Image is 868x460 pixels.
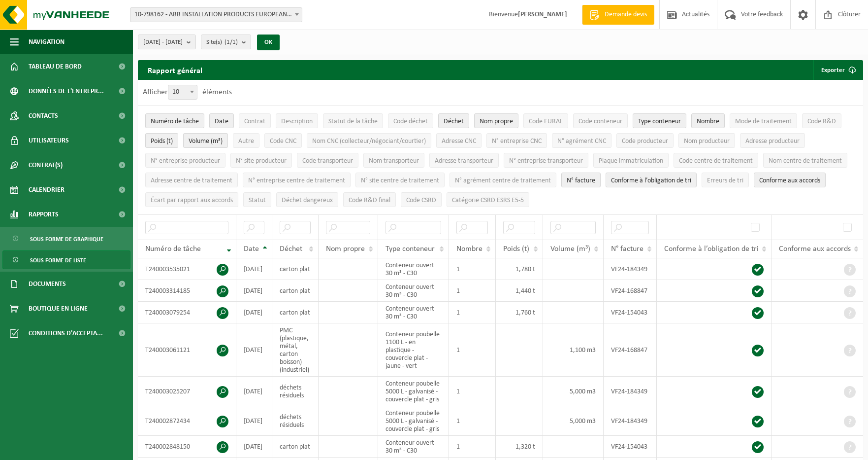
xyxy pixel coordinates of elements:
[474,113,518,128] button: Nom propreNom propre: Activate to sort
[442,138,476,145] span: Adresse CNC
[355,173,445,187] button: N° site centre de traitementN° site centre de traitement: Activate to sort
[406,197,436,204] span: Code CSRD
[679,157,753,165] span: Code centre de traitement
[604,406,657,436] td: VF24-184349
[280,245,302,253] span: Déchet
[388,113,433,128] button: Code déchetCode déchet: Activate to sort
[138,436,236,458] td: T240002848150
[239,113,271,128] button: ContratContrat: Activate to sort
[444,118,464,125] span: Déchet
[272,280,319,302] td: carton plat
[29,128,69,153] span: Utilisateurs
[529,118,563,125] span: Code EURAL
[361,177,439,184] span: N° site centre de traitement
[678,133,735,148] button: Nom producteurNom producteur: Activate to sort
[230,153,292,168] button: N° site producteurN° site producteur : Activate to sort
[145,192,238,207] button: Écart par rapport aux accordsÉcart par rapport aux accords: Activate to sort
[735,118,792,125] span: Mode de traitement
[151,118,199,125] span: Numéro de tâche
[243,192,271,207] button: StatutStatut: Activate to sort
[378,302,449,323] td: Conteneur ouvert 30 m³ - C30
[138,60,212,80] h2: Rapport général
[236,323,272,377] td: [DATE]
[393,118,428,125] span: Code déchet
[138,35,196,49] button: [DATE] - [DATE]
[480,118,513,125] span: Nom propre
[326,245,365,253] span: Nom propre
[30,251,86,270] span: Sous forme de liste
[604,323,657,377] td: VF24-168847
[264,133,302,148] button: Code CNCCode CNC: Activate to sort
[29,54,82,79] span: Tableau de bord
[243,173,351,187] button: N° entreprise centre de traitementN° entreprise centre de traitement: Activate to sort
[386,245,435,253] span: Type conteneur
[138,377,236,406] td: T240003025207
[363,153,424,168] button: Nom transporteurNom transporteur: Activate to sort
[449,302,496,323] td: 1
[29,30,64,54] span: Navigation
[509,157,583,165] span: N° entreprise transporteur
[272,258,319,280] td: carton plat
[151,177,232,184] span: Adresse centre de traitement
[674,153,758,168] button: Code centre de traitementCode centre de traitement: Activate to sort
[378,436,449,458] td: Conteneur ouvert 30 m³ - C30
[401,192,442,207] button: Code CSRDCode CSRD: Activate to sort
[233,133,259,148] button: AutreAutre: Activate to sort
[447,192,529,207] button: Catégorie CSRD ESRS E5-5Catégorie CSRD ESRS E5-5: Activate to sort
[523,113,568,128] button: Code EURALCode EURAL: Activate to sort
[452,197,524,204] span: Catégorie CSRD ESRS E5-5
[29,79,104,104] span: Données de l'entrepr...
[236,302,272,323] td: [DATE]
[145,133,178,148] button: Poids (t)Poids (t): Activate to sort
[238,138,254,145] span: Autre
[638,118,681,125] span: Type conteneur
[378,377,449,406] td: Conteneur poubelle 5000 L - galvanisé - couvercle plat - gris
[276,113,318,128] button: DescriptionDescription: Activate to sort
[29,104,58,128] span: Contacts
[486,133,547,148] button: N° entreprise CNCN° entreprise CNC: Activate to sort
[456,245,482,253] span: Nombre
[328,118,378,125] span: Statut de la tâche
[740,133,805,148] button: Adresse producteurAdresse producteur: Activate to sort
[503,245,529,253] span: Poids (t)
[602,10,649,20] span: Demande devis
[496,280,543,302] td: 1,440 t
[138,258,236,280] td: T240003535021
[604,302,657,323] td: VF24-154043
[236,406,272,436] td: [DATE]
[145,245,201,253] span: Numéro de tâche
[29,321,103,346] span: Conditions d'accepta...
[29,153,63,177] span: Contrat(s)
[276,192,338,207] button: Déchet dangereux : Activate to sort
[343,192,396,207] button: Code R&D finalCode R&amp;D final: Activate to sort
[763,153,847,168] button: Nom centre de traitementNom centre de traitement: Activate to sort
[496,258,543,280] td: 1,780 t
[130,7,302,22] span: 10-798162 - ABB INSTALLATION PRODUCTS EUROPEAN CENTRE SA - HOUDENG-GOEGNIES
[209,113,234,128] button: DateDate: Activate to sort
[29,202,59,227] span: Rapports
[606,173,697,187] button: Conforme à l’obligation de tri : Activate to sort
[561,173,601,187] button: N° factureN° facture: Activate to sort
[378,280,449,302] td: Conteneur ouvert 30 m³ - C30
[270,138,296,145] span: Code CNC
[557,138,606,145] span: N° agrément CNC
[215,118,228,125] span: Date
[236,280,272,302] td: [DATE]
[138,323,236,377] td: T240003061121
[450,173,556,187] button: N° agrément centre de traitementN° agrément centre de traitement: Activate to sort
[543,406,604,436] td: 5,000 m3
[272,406,319,436] td: déchets résiduels
[378,323,449,377] td: Conteneur poubelle 1100 L - en plastique - couvercle plat - jaune - vert
[492,138,542,145] span: N° entreprise CNC
[813,60,862,80] button: Exporter
[5,438,164,460] iframe: chat widget
[2,250,130,269] a: Sous forme de liste
[567,177,595,184] span: N° facture
[579,118,622,125] span: Code conteneur
[552,133,611,148] button: N° agrément CNCN° agrément CNC: Activate to sort
[745,138,800,145] span: Adresse producteur
[369,157,419,165] span: Nom transporteur
[145,113,204,128] button: Numéro de tâcheNuméro de tâche: Activate to remove sorting
[707,177,743,184] span: Erreurs de tri
[225,39,238,45] count: (1/1)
